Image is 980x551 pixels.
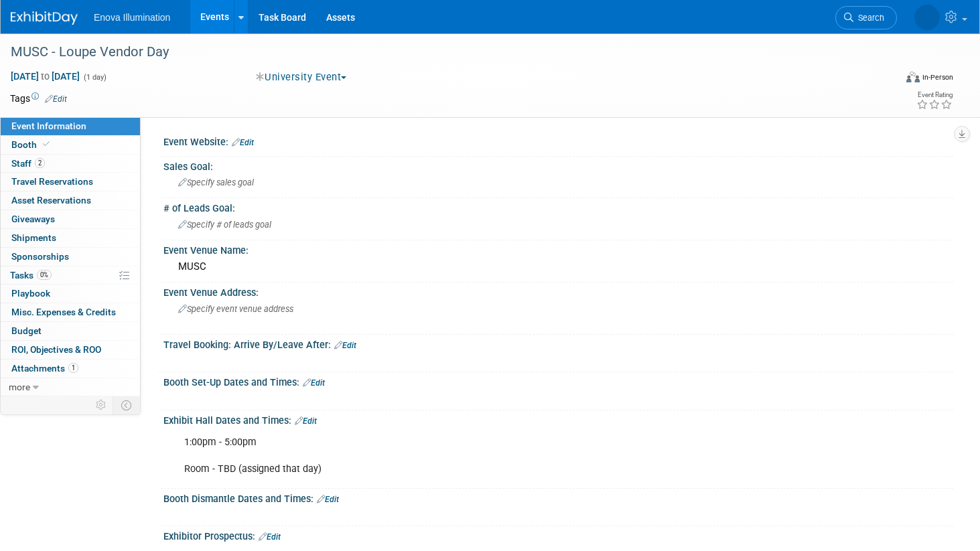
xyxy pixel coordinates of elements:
span: [DATE] [DATE] [10,70,80,82]
span: Sponsorships [11,251,69,262]
div: In-Person [922,72,953,82]
div: # of Leads Goal: [163,198,953,215]
div: Event Venue Name: [163,240,953,257]
td: Toggle Event Tabs [113,396,141,414]
div: Event Venue Address: [163,283,953,299]
span: Specify # of leads goal [178,220,271,230]
div: Booth Dismantle Dates and Times: [163,489,953,506]
span: Travel Reservations [11,176,93,187]
a: Sponsorships [1,248,140,266]
a: Tasks0% [1,266,140,285]
span: Tasks [10,270,52,281]
div: Exhibitor Prospectus: [163,526,953,544]
a: Playbook [1,285,140,303]
span: Staff [11,158,45,169]
span: Misc. Expenses & Credits [11,307,116,317]
a: ROI, Objectives & ROO [1,341,140,359]
span: ROI, Objectives & ROO [11,344,101,355]
span: more [9,382,30,392]
span: Booth [11,139,52,150]
span: Playbook [11,288,50,299]
span: Shipments [11,232,56,243]
span: Specify sales goal [178,177,254,187]
span: Specify event venue address [178,304,293,314]
a: Edit [45,94,67,104]
div: 1:00pm - 5:00pm Room - TBD (assigned that day) [175,429,801,483]
span: Search [853,13,884,23]
div: Event Rating [916,92,953,98]
div: Booth Set-Up Dates and Times: [163,372,953,390]
span: (1 day) [82,73,107,82]
span: Event Information [11,121,86,131]
img: Format-Inperson.png [906,72,920,82]
a: more [1,378,140,396]
span: Attachments [11,363,78,374]
a: Edit [303,378,325,388]
div: Travel Booking: Arrive By/Leave After: [163,335,953,352]
div: Sales Goal: [163,157,953,173]
div: MUSC [173,256,943,277]
a: Edit [259,532,281,542]
a: Attachments1 [1,360,140,378]
a: Edit [334,341,356,350]
td: Tags [10,92,67,105]
a: Travel Reservations [1,173,140,191]
span: 2 [35,158,45,168]
a: Staff2 [1,155,140,173]
img: Eric Field [914,5,940,30]
span: 0% [37,270,52,280]
a: Edit [295,416,317,426]
div: MUSC - Loupe Vendor Day [6,40,873,64]
a: Asset Reservations [1,191,140,210]
a: Booth [1,136,140,154]
a: Budget [1,322,140,340]
button: University Event [251,70,352,84]
a: Edit [317,495,339,504]
a: Edit [232,138,254,147]
a: Giveaways [1,210,140,228]
a: Search [835,6,897,29]
span: Enova Illumination [94,12,170,23]
a: Event Information [1,117,140,135]
div: Event Website: [163,132,953,149]
td: Personalize Event Tab Strip [90,396,113,414]
span: Budget [11,325,42,336]
img: ExhibitDay [11,11,78,25]
span: Asset Reservations [11,195,91,206]
a: Shipments [1,229,140,247]
a: Misc. Expenses & Credits [1,303,140,321]
div: Event Format [813,70,953,90]
i: Booth reservation complete [43,141,50,148]
div: Exhibit Hall Dates and Times: [163,410,953,428]
span: 1 [68,363,78,373]
span: to [39,71,52,82]
span: Giveaways [11,214,55,224]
